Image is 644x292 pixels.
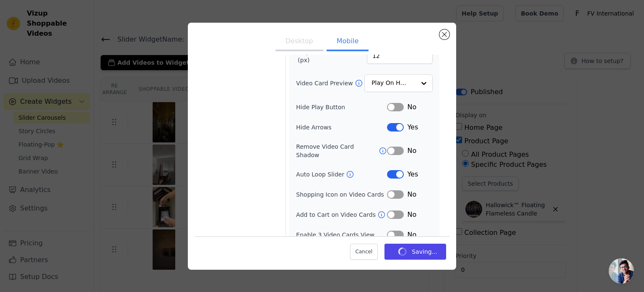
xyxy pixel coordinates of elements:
div: Open chat [609,258,634,284]
label: Hide Arrows [296,123,387,132]
button: Cancel [350,244,378,260]
span: Yes [407,122,418,132]
label: Hide Play Button [296,103,387,111]
button: Desktop [275,33,323,51]
label: Video Card Preview [296,79,354,87]
button: Mobile [327,33,369,51]
span: No [407,102,416,112]
label: Add to Cart on Video Cards [296,210,377,219]
label: Gap Between Cards (px) [298,47,367,64]
span: No [407,230,416,240]
label: Shopping Icon on Video Cards [296,190,384,199]
span: No [407,146,416,156]
span: No [407,210,416,220]
label: Auto Loop Slider [296,170,346,179]
label: Enable 3 Video Cards View [296,231,387,239]
button: Saving... [384,244,446,260]
span: Yes [407,169,418,179]
span: No [407,189,416,200]
button: Close modal [439,29,449,39]
label: Remove Video Card Shadow [296,142,379,159]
